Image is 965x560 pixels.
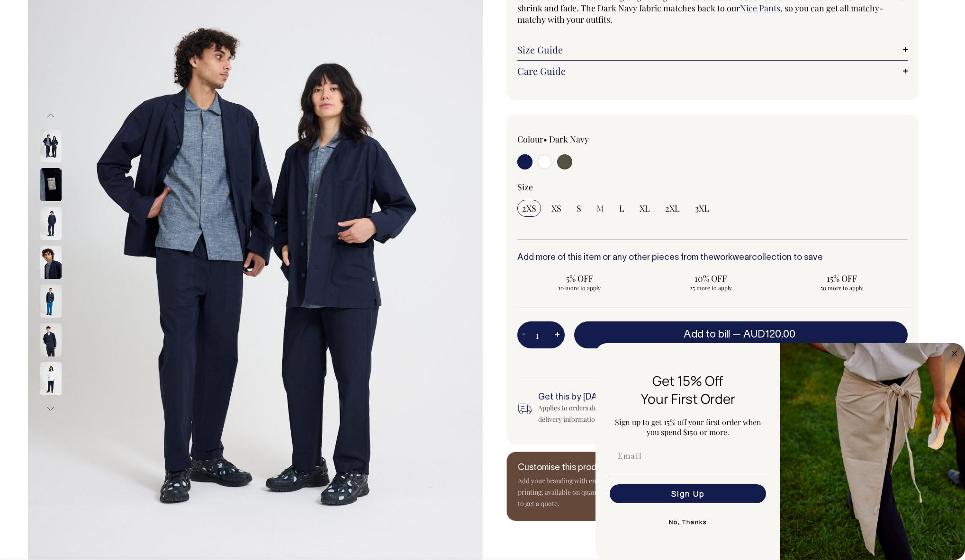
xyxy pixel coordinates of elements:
img: dark-navy [40,129,62,162]
a: Care Guide [517,65,908,77]
span: AUD120.00 [743,330,795,339]
a: workwear [713,254,752,262]
div: Applies to orders delivered in Australian metro areas. For all delivery information, . [538,402,731,425]
span: S [577,203,581,214]
p: Add your branding with embroidery and screen printing, available on quantities over 25. Contact u... [518,475,669,509]
h6: Get this by [DATE] [538,393,731,402]
img: dark-navy [40,207,62,240]
span: 10% OFF [653,273,769,284]
a: Size Guide [517,44,908,55]
span: Add to bill [684,330,730,339]
img: dark-navy [40,284,62,318]
h6: Add more of this item or any other pieces from the collection to save [517,253,908,263]
span: 15% OFF [784,273,900,284]
button: - [517,326,531,345]
button: Next [44,398,58,419]
img: dark-navy [40,246,62,279]
span: Sign up to get 15% off your first order when you spend $150 or more. [615,417,761,437]
div: FLYOUT Form [595,343,965,560]
div: Size [517,181,908,193]
span: 25 more to apply [653,284,769,292]
input: 3XL [690,200,714,217]
button: + [550,326,565,345]
span: 5% OFF [522,273,638,284]
span: 2XL [665,203,680,214]
span: , so you can get all matchy-matchy with your outfits. [517,2,884,25]
img: off-white [40,362,62,395]
span: • [543,133,547,145]
input: Email [610,446,766,465]
span: Spend AUD350 more to get FREE SHIPPING [574,354,908,365]
span: — [732,330,798,339]
img: underline [608,475,768,475]
button: No, Thanks [608,513,768,532]
label: Dark Navy [549,133,589,145]
span: M [596,203,604,214]
button: Close dialog [949,348,960,359]
span: 3XL [695,203,709,214]
span: 2XS [522,203,536,214]
span: L [619,203,624,214]
span: 50 more to apply [784,284,900,292]
a: Nice Pants [740,2,780,14]
input: S [572,200,586,217]
span: XL [640,203,650,214]
span: Get 15% Off [652,372,723,390]
button: Previous [44,105,58,126]
input: M [592,200,609,217]
span: 10 more to apply [522,284,638,292]
input: 10% OFF 25 more to apply [648,270,774,294]
button: Add to bill —AUD120.00 [574,321,908,348]
img: dark-navy [40,168,62,201]
input: 5% OFF 10 more to apply [517,270,643,294]
input: 2XS [517,200,541,217]
input: XL [635,200,655,217]
input: L [614,200,629,217]
span: XS [551,203,561,214]
button: Sign Up [610,484,766,503]
h6: Customise this product [518,463,669,473]
div: Colour [517,133,674,145]
input: XS [547,200,566,217]
input: 2XL [660,200,685,217]
img: dark-navy [40,323,62,356]
input: 15% OFF 50 more to apply [779,270,905,294]
span: Your First Order [641,390,735,408]
img: 5e34ad8f-4f05-4173-92a8-ea475ee49ac9.jpeg [780,343,965,560]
